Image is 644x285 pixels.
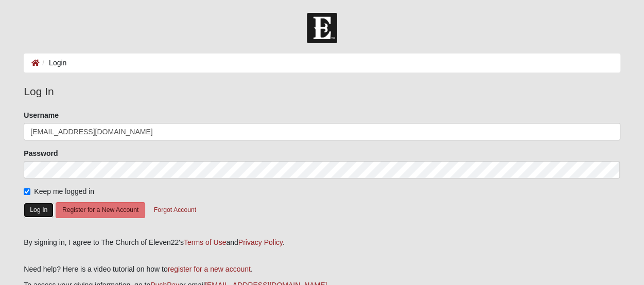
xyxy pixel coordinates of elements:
[40,58,66,68] li: Login
[24,264,620,275] p: Need help? Here is a video tutorial on how to .
[184,238,226,246] a: Terms of Use
[24,203,54,218] button: Log In
[24,237,620,248] div: By signing in, I agree to The Church of Eleven22's and .
[307,13,337,43] img: Church of Eleven22 Logo
[147,202,203,218] button: Forgot Account
[56,202,145,218] button: Register for a New Account
[24,83,620,100] legend: Log In
[238,238,283,246] a: Privacy Policy
[24,148,58,158] label: Password
[168,265,251,273] a: register for a new account
[24,188,30,195] input: Keep me logged in
[34,187,94,195] span: Keep me logged in
[24,110,59,120] label: Username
